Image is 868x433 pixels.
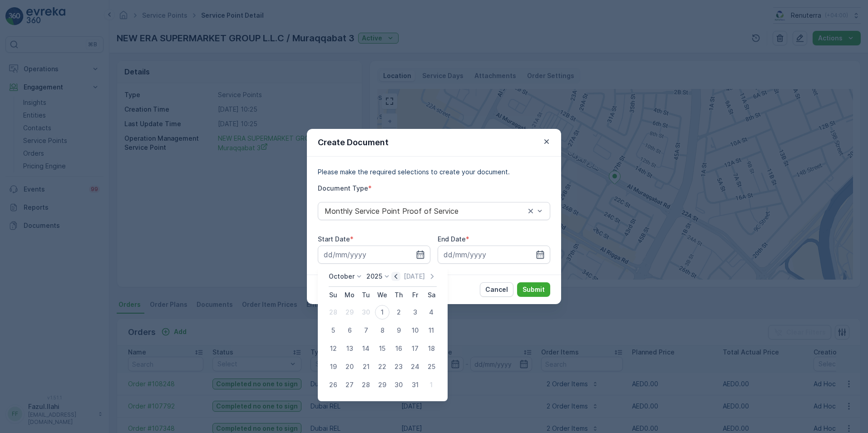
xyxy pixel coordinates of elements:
div: 17 [408,341,422,356]
th: Saturday [423,287,439,303]
div: 12 [326,341,340,356]
p: Submit [523,285,545,294]
label: Start Date [318,235,350,243]
div: 11 [424,323,439,338]
div: 7 [359,323,373,338]
div: 3 [408,305,422,320]
div: 25 [424,359,439,374]
label: End Date [438,235,466,243]
div: 2 [391,305,406,320]
p: 2025 [366,272,382,281]
p: [DATE] [404,272,425,281]
div: 29 [342,305,357,320]
div: 19 [326,359,340,374]
div: 9 [391,323,406,338]
div: 18 [424,341,439,356]
div: 30 [391,378,406,392]
div: 21 [359,359,373,374]
div: 13 [342,341,357,356]
div: 29 [375,378,390,392]
div: 30 [359,305,373,320]
div: 27 [342,378,357,392]
th: Thursday [390,287,407,303]
div: 8 [375,323,390,338]
div: 4 [424,305,439,320]
div: 6 [342,323,357,338]
div: 15 [375,341,390,356]
div: 23 [391,359,406,374]
button: Cancel [480,282,513,297]
div: 28 [359,378,373,392]
div: 1 [424,378,439,392]
div: 31 [408,378,422,392]
th: Monday [341,287,358,303]
div: 1 [375,305,390,320]
th: Friday [407,287,423,303]
input: dd/mm/yyyy [438,246,550,264]
div: 24 [408,359,422,374]
div: 14 [359,341,373,356]
div: 16 [391,341,406,356]
p: Cancel [485,285,508,294]
div: 10 [408,323,422,338]
div: 22 [375,359,390,374]
p: Create Document [318,136,389,149]
th: Tuesday [358,287,374,303]
div: 5 [326,323,340,338]
p: October [329,272,355,281]
div: 28 [326,305,340,320]
div: 26 [326,378,340,392]
th: Sunday [325,287,341,303]
button: Submit [517,282,550,297]
label: Document Type [318,184,368,192]
input: dd/mm/yyyy [318,246,430,264]
div: 20 [342,359,357,374]
th: Wednesday [374,287,390,303]
p: Please make the required selections to create your document. [318,167,550,177]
